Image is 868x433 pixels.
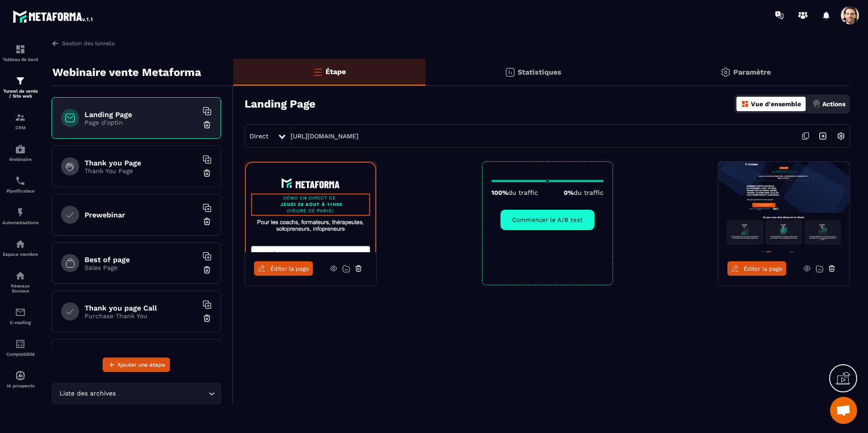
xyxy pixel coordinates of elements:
[830,397,857,424] a: Open chat
[518,68,561,76] p: Statistiques
[52,39,60,47] img: arrow
[245,98,316,110] h3: Landing Page
[2,220,38,225] p: Automatisations
[203,217,212,226] img: trash
[2,320,38,325] p: E-mailing
[254,261,313,276] a: Éditer la page
[564,189,604,196] p: 0%
[491,189,538,196] p: 100%
[2,383,38,388] p: IA prospects
[2,332,38,363] a: accountantaccountantComptabilité
[85,264,198,271] p: Sales Page
[85,211,198,219] h6: Prewebinar
[13,8,94,24] img: logo
[2,252,38,257] p: Espace membre
[814,127,831,145] img: arrow-next.bcc2205e.svg
[312,66,323,77] img: bars-o.4a397970.svg
[85,159,198,167] h6: Thank you Page
[2,89,38,99] p: Tunnel de vente / Site web
[118,389,206,399] input: Search for option
[291,132,359,140] a: [URL][DOMAIN_NAME]
[85,167,198,174] p: Thank You Page
[15,207,26,218] img: automations
[15,144,26,155] img: automations
[85,312,198,320] p: Purchase Thank You
[325,67,346,76] p: Étape
[2,264,38,300] a: social-networksocial-networkRéseaux Sociaux
[15,339,26,349] img: accountant
[118,360,165,369] span: Ajouter une étape
[203,169,212,178] img: trash
[2,125,38,130] p: CRM
[2,57,38,62] p: Tableau de bord
[203,265,212,274] img: trash
[2,169,38,200] a: schedulerschedulerPlanificateur
[203,120,212,129] img: trash
[2,283,38,293] p: Réseaux Sociaux
[203,314,212,323] img: trash
[57,389,118,399] span: Liste des archives
[250,132,269,140] span: Direct
[751,100,801,108] p: Vue d'ensemble
[85,255,198,264] h6: Best of page
[2,352,38,357] p: Comptabilité
[245,162,376,252] img: image
[718,162,849,252] img: image
[733,68,771,76] p: Paramètre
[85,119,198,126] p: Page d'optin
[505,67,515,78] img: stats.20deebd0.svg
[2,37,38,69] a: formationformationTableau de bord
[52,63,201,81] p: Webinaire vente Metaforma
[85,110,198,119] h6: Landing Page
[15,75,26,86] img: formation
[574,189,604,196] span: du traffic
[15,112,26,123] img: formation
[2,200,38,232] a: automationsautomationsAutomatisations
[2,157,38,162] p: Webinaire
[15,175,26,186] img: scheduler
[720,67,731,78] img: setting-gr.5f69749f.svg
[15,44,26,55] img: formation
[741,100,749,108] img: dashboard-orange.40269519.svg
[15,370,26,381] img: automations
[2,105,38,137] a: formationformationCRM
[15,270,26,281] img: social-network
[85,304,198,312] h6: Thank you page Call
[52,39,114,47] a: Gestion des tunnels
[15,239,26,249] img: automations
[2,69,38,105] a: formationformationTunnel de vente / Site web
[2,137,38,169] a: automationsautomationsWebinaire
[508,189,538,196] span: du traffic
[822,100,845,108] p: Actions
[744,265,783,272] span: Éditer la page
[2,188,38,193] p: Planificateur
[103,358,170,372] button: Ajouter une étape
[2,232,38,264] a: automationsautomationsEspace membre
[52,383,221,404] div: Search for option
[15,307,26,318] img: email
[2,300,38,332] a: emailemailE-mailing
[727,261,786,276] a: Éditer la page
[270,265,309,272] span: Éditer la page
[500,210,594,230] button: Commencer le A/B test
[812,100,821,108] img: actions.d6e523a2.png
[832,127,849,145] img: setting-w.858f3a88.svg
